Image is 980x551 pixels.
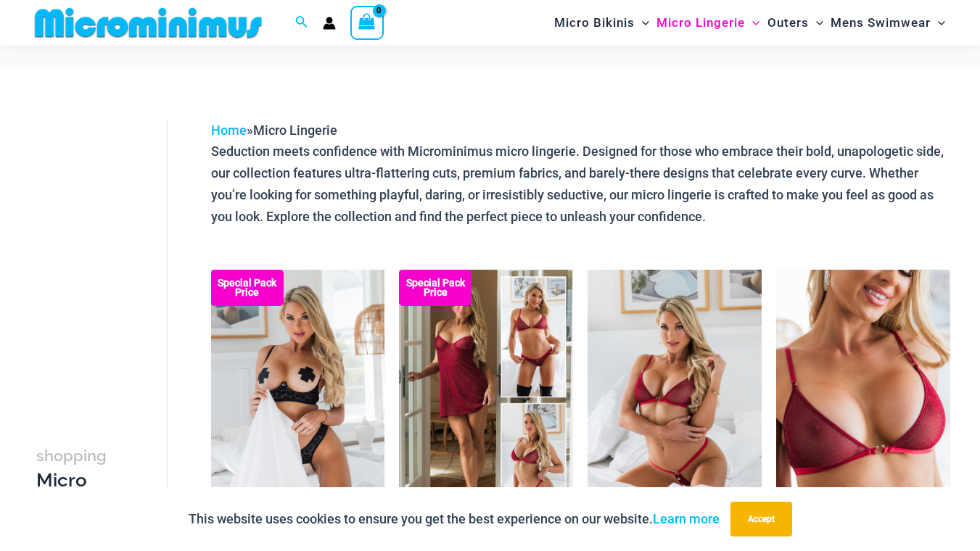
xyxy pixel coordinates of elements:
[776,270,950,531] a: Guilty Pleasures Red 1045 Bra 01Guilty Pleasures Red 1045 Bra 02Guilty Pleasures Red 1045 Bra 02
[730,502,792,536] button: Accept
[554,4,635,41] span: Micro Bikinis
[211,278,284,297] b: Special Pack Price
[653,4,763,41] a: Micro LingerieMenu ToggleMenu Toggle
[29,7,268,39] img: MM SHOP LOGO FLAT
[635,4,649,41] span: Menu Toggle
[295,14,308,32] a: Search icon link
[548,2,951,43] nav: Site Navigation
[767,4,809,41] span: Outers
[211,270,385,531] img: Nights Fall Silver Leopard 1036 Bra 6046 Thong 09v2
[745,4,759,41] span: Menu Toggle
[827,4,949,41] a: Mens SwimwearMenu ToggleMenu Toggle
[36,108,167,398] iframe: TrustedSite Certified
[36,447,107,465] span: shopping
[399,278,472,297] b: Special Pack Price
[399,270,573,531] a: Guilty Pleasures Red Collection Pack F Guilty Pleasures Red Collection Pack BGuilty Pleasures Red...
[588,270,762,531] img: Guilty Pleasures Red 1045 Bra 689 Micro 05
[551,4,653,41] a: Micro BikinisMenu ToggleMenu Toggle
[831,4,931,41] span: Mens Swimwear
[253,123,337,138] span: Micro Lingerie
[36,443,116,517] h3: Micro Lingerie
[931,4,945,41] span: Menu Toggle
[211,270,385,531] a: Nights Fall Silver Leopard 1036 Bra 6046 Thong 09v2 Nights Fall Silver Leopard 1036 Bra 6046 Thon...
[656,4,745,41] span: Micro Lingerie
[211,123,337,138] span: »
[211,123,247,138] a: Home
[809,4,823,41] span: Menu Toggle
[350,6,384,39] a: View Shopping Cart, empty
[776,270,950,531] img: Guilty Pleasures Red 1045 Bra 01
[399,270,573,531] img: Guilty Pleasures Red Collection Pack F
[189,508,720,530] p: This website uses cookies to ensure you get the best experience on our website.
[764,4,827,41] a: OutersMenu ToggleMenu Toggle
[653,511,720,526] a: Learn more
[588,270,762,531] a: Guilty Pleasures Red 1045 Bra 689 Micro 05Guilty Pleasures Red 1045 Bra 689 Micro 06Guilty Pleasu...
[323,17,336,30] a: Account icon link
[211,141,950,227] p: Seduction meets confidence with Microminimus micro lingerie. Designed for those who embrace their...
